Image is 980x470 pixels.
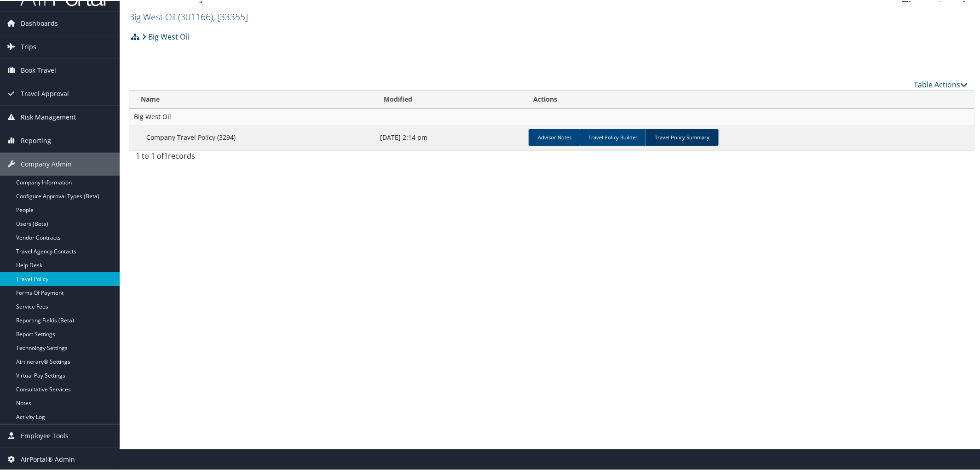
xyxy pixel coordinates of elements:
span: Travel Approval [21,81,69,104]
span: Dashboards [21,11,58,34]
a: Advisor Notes [529,128,581,145]
a: Travel Policy Builder [579,128,647,145]
span: Risk Management [21,105,76,128]
a: Table Actions [914,79,968,89]
td: [DATE] 2:14 pm [375,124,525,149]
td: Company Travel Policy (3294) [129,124,375,149]
span: Reporting [21,128,51,151]
span: ( 301166 ) [178,10,213,22]
span: Trips [21,34,36,57]
span: , [ 33355 ] [213,10,248,22]
td: Big West Oil [129,108,974,124]
div: 1 to 1 of records [136,149,334,165]
a: Big West Oil [142,27,189,45]
th: Modified: activate to sort column ascending [375,90,525,108]
span: 1 [164,150,168,160]
span: Company Admin [21,152,72,175]
span: Book Travel [21,58,56,81]
th: Name: activate to sort column ascending [129,90,375,108]
th: Actions [525,90,974,108]
a: Big West Oil [129,10,248,22]
span: AirPortal® Admin [21,447,75,470]
a: Travel Policy Summary [645,128,719,145]
span: Employee Tools [21,424,69,447]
